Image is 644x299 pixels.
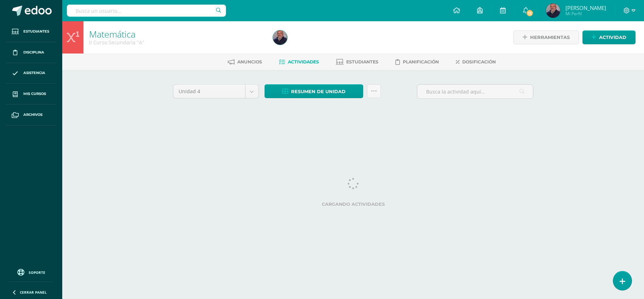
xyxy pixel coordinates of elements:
[279,56,319,68] a: Actividades
[6,21,57,42] a: Estudiantes
[395,56,439,68] a: Planificación
[6,63,57,84] a: Asistencia
[20,290,47,295] span: Cerrar panel
[6,42,57,63] a: Disciplina
[565,11,606,17] span: Mi Perfil
[273,30,287,45] img: d04ab39c1f09c225e6644a5aeb567931.png
[403,59,439,64] span: Planificación
[526,9,534,17] span: 13
[288,59,319,64] span: Actividades
[599,31,626,44] span: Actividad
[6,84,57,105] a: Mis cursos
[456,56,496,68] a: Dosificación
[237,59,262,64] span: Anuncios
[23,112,42,118] span: Archivos
[228,56,262,68] a: Anuncios
[346,59,378,64] span: Estudiantes
[23,29,49,34] span: Estudiantes
[8,267,54,277] a: Soporte
[514,30,579,44] a: Herramientas
[546,4,560,18] img: d04ab39c1f09c225e6644a5aeb567931.png
[89,28,135,40] a: Matemática
[291,85,346,98] span: Resumen de unidad
[179,85,240,98] span: Unidad 4
[23,91,46,97] span: Mis cursos
[23,70,45,76] span: Asistencia
[89,39,265,46] div: II Curso Secundaria 'A'
[530,31,570,44] span: Herramientas
[462,59,496,64] span: Dosificación
[23,50,44,55] span: Disciplina
[582,30,636,44] a: Actividad
[417,85,533,98] input: Busca la actividad aquí...
[6,105,57,125] a: Archivos
[173,85,259,98] a: Unidad 4
[173,202,534,207] label: Cargando actividades
[265,84,363,98] a: Resumen de unidad
[336,56,378,68] a: Estudiantes
[67,5,226,17] input: Busca un usuario...
[29,270,45,275] span: Soporte
[89,29,265,39] h1: Matemática
[565,4,606,11] span: [PERSON_NAME]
